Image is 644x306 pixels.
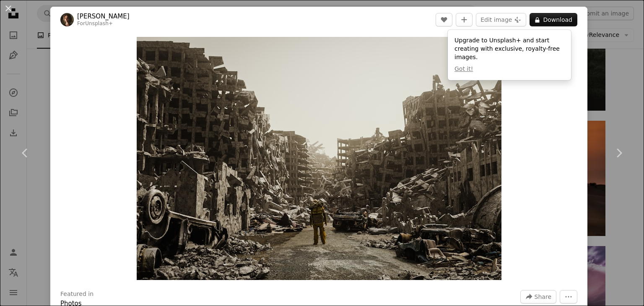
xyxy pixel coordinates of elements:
[60,13,74,26] img: Go to Alex Shuper's profile
[594,113,644,193] a: Next
[77,12,130,21] a: [PERSON_NAME]
[448,30,571,80] div: Upgrade to Unsplash+ and start creating with exclusive, royalty-free images.
[137,37,501,280] button: Zoom in on this image
[520,290,556,303] button: Share this image
[60,290,93,298] h3: Featured in
[77,21,130,27] div: For
[530,13,577,26] button: Download
[454,65,473,73] button: Got it!
[85,21,113,26] a: Unsplash+
[436,13,452,26] button: Like
[476,13,526,26] button: Edit image
[535,290,551,303] span: Share
[456,13,473,26] button: Add to Collection
[560,290,577,303] button: More Actions
[137,37,501,280] img: a man standing in the middle of a destroyed city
